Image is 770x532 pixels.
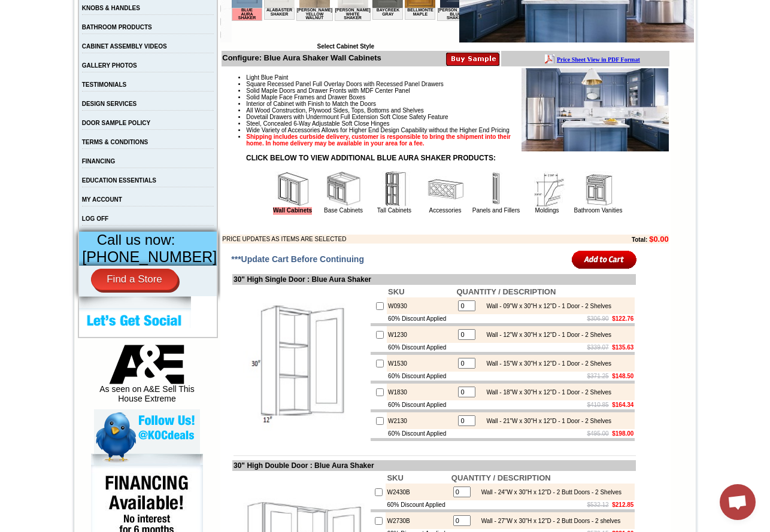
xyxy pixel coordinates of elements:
div: Wall - 12"W x 30"H x 12"D - 1 Door - 2 Shelves [480,332,611,338]
b: $148.50 [612,373,633,379]
b: SKU [388,287,404,296]
a: Moldings [535,207,559,214]
b: $135.63 [612,344,633,351]
b: $0.00 [649,235,669,244]
a: Price Sheet View in PDF Format [14,2,97,12]
td: W2730B [386,512,450,529]
a: Panels and Fillers [472,207,520,214]
td: 60% Discount Applied [386,500,450,509]
img: Product Image [522,68,669,151]
span: Dovetail Drawers with Undermount Full Extension Soft Close Safety Feature [246,114,448,120]
a: CABINET ASSEMBLY VIDEOS [82,43,167,50]
b: Configure: Blue Aura Shaker Wall Cabinets [222,53,381,62]
td: Bellmonte Maple [173,54,204,66]
td: [PERSON_NAME] Yellow Walnut [65,54,101,68]
td: 60% Discount Applied [387,372,455,381]
td: [PERSON_NAME] Blue Shaker [205,54,242,68]
span: Solid Maple Doors and Drawer Fronts with MDF Center Panel [246,87,410,94]
div: Wall - 18"W x 30"H x 12"D - 1 Door - 2 Shelves [480,389,611,396]
td: Baycreek Gray [141,54,171,66]
a: Find a Store [91,269,178,290]
a: BATHROOM PRODUCTS [82,24,152,31]
a: FINANCING [82,158,116,165]
span: Call us now: [97,232,175,248]
s: $532.12 [587,501,609,508]
b: $198.00 [612,430,633,437]
span: Wide Variety of Accessories Allows for Higher End Design Capability without the Higher End Pricing [246,127,509,133]
strong: Shipping includes curbside delivery, customer is responsible to bring the shipment into their hom... [246,133,511,147]
img: spacer.gif [139,34,141,34]
div: Wall - 24"W x 30"H x 12"D - 2 Butt Doors - 2 Shelves [475,489,622,495]
img: spacer.gif [63,34,65,34]
a: Accessories [429,207,462,214]
img: Wall Cabinets [275,171,311,207]
b: $212.85 [612,501,633,508]
img: spacer.gif [31,34,32,34]
td: PRICE UPDATES AS ITEMS ARE SELECTED [222,235,566,244]
a: Open chat [720,484,756,520]
td: 60% Discount Applied [387,429,455,438]
td: 30" High Single Door : Blue Aura Shaker [232,274,636,285]
td: 60% Discount Applied [387,343,455,352]
span: Square Recessed Panel Full Overlay Doors with Recessed Panel Drawers [246,81,444,87]
span: Solid Maple Face Frames and Drawer Boxes [246,94,365,101]
div: Wall - 21"W x 30"H x 12"D - 1 Door - 2 Shelves [480,418,611,424]
b: QUANTITY / DESCRIPTION [456,287,556,296]
td: 30" High Double Door : Blue Aura Shaker [232,460,636,471]
td: W2430B [386,484,450,500]
strong: CLICK BELOW TO VIEW ADDITIONAL BLUE AURA SHAKER PRODUCTS: [246,154,496,162]
b: Select Cabinet Style [317,43,374,50]
img: Tall Cabinets [377,171,413,207]
s: $495.00 [587,430,609,437]
s: $339.07 [587,344,609,351]
img: Base Cabinets [326,171,362,207]
td: 60% Discount Applied [387,400,455,409]
img: spacer.gif [101,34,103,34]
span: [PHONE_NUMBER] [82,248,217,265]
a: EDUCATION ESSENTIALS [82,177,156,184]
div: Wall - 09"W x 30"H x 12"D - 1 Door - 2 Shelves [480,303,611,309]
td: W1230 [387,326,455,343]
span: Light Blue Paint [246,74,288,81]
img: spacer.gif [204,34,205,34]
b: Price Sheet View in PDF Format [14,5,97,11]
a: MY ACCOUNT [82,196,122,203]
a: LOG OFF [82,215,108,222]
img: 30'' High Single Door [234,296,368,431]
input: Add to Cart [572,250,637,269]
div: Wall - 27"W x 30"H x 12"D - 2 Butt Doors - 2 shelves [475,518,621,524]
span: All Wood Construction, Plywood Sides, Tops, Bottoms and Shelves [246,107,423,114]
a: TESTIMONIALS [82,81,126,88]
a: Base Cabinets [324,207,363,214]
div: Wall - 15"W x 30"H x 12"D - 1 Door - 2 Shelves [480,360,611,367]
a: Wall Cabinets [273,207,312,215]
img: Accessories [428,171,463,207]
a: TERMS & CONDITIONS [82,139,148,145]
a: DOOR SAMPLE POLICY [82,120,150,126]
a: GALLERY PHOTOS [82,62,137,69]
span: Interior of Cabinet with Finish to Match the Doors [246,101,376,107]
b: $164.34 [612,402,633,408]
td: W0930 [387,297,455,314]
img: Bathroom Vanities [580,171,616,207]
span: Steel, Concealed 6-Way Adjustable Soft Close Hinges [246,120,389,127]
td: W2130 [387,412,455,429]
b: QUANTITY / DESCRIPTION [451,473,551,482]
span: ***Update Cart Before Continuing [231,254,364,264]
img: spacer.gif [171,34,173,34]
b: $122.76 [612,315,633,322]
a: KNOBS & HANDLES [82,5,140,11]
s: $371.25 [587,373,609,379]
td: Alabaster Shaker [32,54,63,66]
s: $410.85 [587,402,609,408]
td: W1830 [387,384,455,400]
img: pdf.png [2,3,11,13]
img: Panels and Fillers [478,171,514,207]
img: Moldings [529,171,565,207]
b: Total: [632,236,647,243]
a: DESIGN SERVICES [82,101,137,107]
a: Tall Cabinets [377,207,411,214]
div: As seen on A&E Sell This House Extreme [94,345,200,409]
td: [PERSON_NAME] White Shaker [103,54,140,68]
